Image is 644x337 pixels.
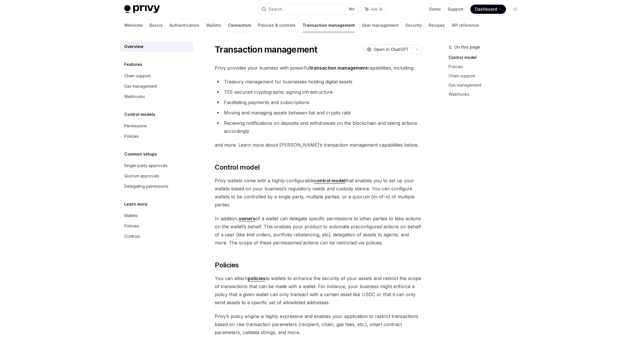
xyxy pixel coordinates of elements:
a: Chain support [120,71,193,81]
span: Policies [215,261,239,270]
div: Webhooks [124,93,145,100]
span: Open in ChatGPT [374,47,409,52]
div: Gas management [124,83,157,90]
a: Policies [120,131,193,141]
a: Support [448,6,463,12]
a: User management [362,18,398,32]
a: Gas management [448,81,524,90]
a: Recipes [429,18,445,32]
div: Chain support [124,72,151,79]
li: Moving and managing assets between fiat and crypto rails [215,109,422,117]
div: Quorum approvals [124,173,159,179]
span: Privy wallets come with a highly-configurable that enables you to set up your wallets based on yo... [215,177,422,209]
div: Single-party approvals [124,162,168,169]
span: and more. Learn more about [PERSON_NAME]’s transaction management capabilities below. [215,141,422,149]
div: Search... [269,6,285,13]
h5: Common setups [124,151,157,158]
li: Receiving notifications on deposits and withdrawals on the blockchain and taking actions accordingly [215,119,422,135]
a: Webhooks [448,90,524,99]
a: Basics [149,18,163,32]
a: Single-party approvals [120,160,193,171]
div: Overview [124,43,143,50]
button: Search...⌘K [258,4,358,14]
h5: Features [124,61,142,68]
a: Demo [429,6,441,12]
a: Policies [120,221,193,231]
a: Control model [448,53,524,62]
span: You can attach to wallets to enhance the security of your assets and restrict the scope of transa... [215,274,422,307]
li: Treasury management for businesses holding digital assets [215,78,422,86]
a: Welcome [124,18,143,32]
a: Dashboard [470,5,506,14]
span: Privy’s policy engine is highly expressive and enables your application to restrict transactions ... [215,312,422,336]
h5: Control models [124,111,155,118]
div: Wallets [124,212,138,219]
div: Policies [124,223,139,229]
span: ⌘ K [349,7,355,12]
a: Wallets [206,18,221,32]
a: Transaction management [302,18,355,32]
span: In addition, of a wallet can delegate specific permissions to other parties to take actions on th... [215,215,422,247]
div: Permissions [124,122,147,129]
a: Wallets [120,210,193,221]
button: Ask AI [361,4,386,14]
img: light logo [124,5,160,13]
h5: Learn more [124,201,147,208]
span: On this page [454,44,480,51]
a: Security [405,18,422,32]
strong: transaction management [310,65,367,71]
button: Toggle dark mode [511,5,520,14]
span: Control model [215,163,260,172]
a: Delegating permissions [120,181,193,192]
a: Permissions [120,121,193,131]
a: API reference [452,18,479,32]
a: Webhooks [120,91,193,102]
a: Policies [448,62,524,71]
h1: Transaction management [215,44,317,55]
a: owners [239,216,256,222]
strong: control model [314,178,345,183]
a: Chain support [448,71,524,81]
a: Gas management [120,81,193,91]
a: Authentication [170,18,199,32]
button: Open in ChatGPT [363,45,412,54]
li: Facilitating payments and subscriptions [215,98,422,106]
div: Policies [124,133,139,140]
div: Controls [124,233,140,240]
a: Policies & controls [258,18,296,32]
span: Ask AI [371,6,382,12]
span: Privy provides your business with powerful capabilities, including: [215,64,422,72]
a: control model [314,178,345,184]
a: Quorum approvals [120,171,193,181]
a: Connectors [228,18,251,32]
a: policies [248,275,265,282]
a: Overview [120,41,193,52]
li: TEE-secured cryptographic signing infrastructure [215,88,422,96]
span: Dashboard [475,6,497,12]
a: Controls [120,231,193,242]
div: Delegating permissions [124,183,168,190]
